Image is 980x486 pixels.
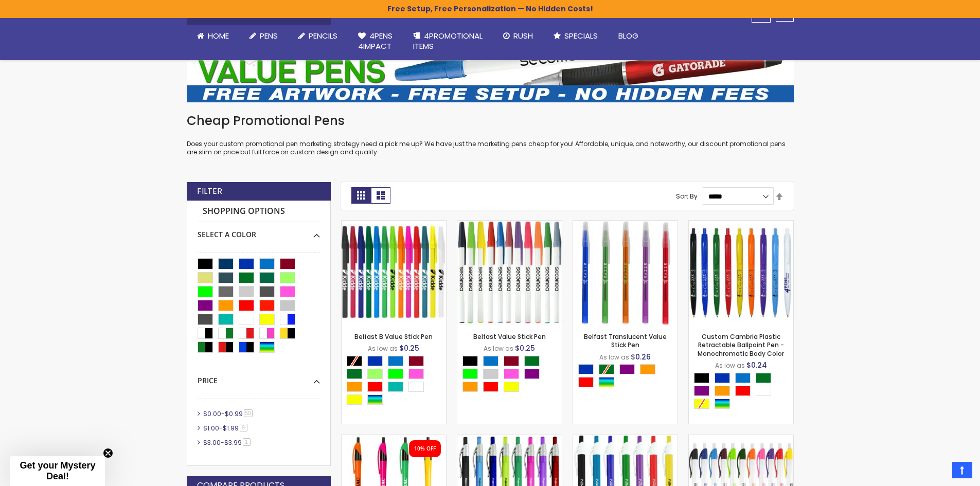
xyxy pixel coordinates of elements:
span: Pencils [309,30,337,41]
div: Orange [640,364,655,374]
a: Belfast Value Stick Pen [473,332,546,341]
span: $0.25 [399,343,419,353]
span: $0.99 [225,409,243,418]
span: Get your Mystery Deal! [20,460,95,481]
div: Green [347,369,362,379]
a: Pens [239,25,288,47]
strong: Shopping Options [198,201,320,223]
div: Green Light [367,369,383,379]
div: Grey Light [483,369,498,379]
img: Value Pens [187,23,794,102]
a: $3.00-$3.991 [201,438,254,447]
span: 1 [243,438,251,446]
a: Preston Translucent Pen [457,435,562,443]
img: Belfast B Value Stick Pen [342,221,446,325]
div: Red [483,382,498,392]
span: As low as [484,344,513,353]
div: Burgundy [408,356,424,366]
strong: Grid [351,187,371,204]
div: Assorted [367,394,383,405]
div: White [408,382,424,392]
a: Rush [493,25,543,47]
h1: Cheap Promotional Pens [187,113,794,129]
span: $1.99 [223,424,239,433]
span: Blog [618,30,638,41]
div: Purple [694,386,709,396]
div: Orange [347,382,362,392]
a: Pencils [288,25,348,47]
a: 4PROMOTIONALITEMS [403,25,493,58]
div: Black [694,373,709,383]
div: Orange [462,382,478,392]
span: Home [208,30,229,41]
a: Belfast B Value Stick Pen [354,332,433,341]
span: Pens [260,30,278,41]
span: $1.00 [203,424,219,433]
img: Belfast Translucent Value Stick Pen [573,221,678,325]
span: 4PROMOTIONAL ITEMS [413,30,483,51]
div: Select A Color [578,364,678,390]
span: As low as [368,344,398,353]
span: $3.00 [203,438,221,447]
div: Purple [619,364,635,374]
div: Blue Light [735,373,751,383]
div: Blue Light [388,356,403,366]
button: Close teaser [103,448,113,458]
span: $0.25 [515,343,535,353]
a: Home [187,25,239,47]
a: $1.00-$1.999 [201,424,251,433]
div: Assorted [599,377,614,387]
div: Orange [715,386,730,396]
a: Neon Slimster Pen [342,435,446,443]
a: Belfast Translucent Value Stick Pen [573,220,678,229]
div: Lime Green [388,369,403,379]
a: Belfast B Value Stick Pen [342,220,446,229]
a: Specials [543,25,608,47]
div: Price [198,368,320,386]
a: Custom Cambria Plastic Retractable Ballpoint Pen - Monochromatic Body Color [698,332,784,357]
div: 10% OFF [414,445,436,453]
div: Yellow [504,382,519,392]
div: Select A Color [694,373,793,411]
div: Red [578,377,594,387]
div: Lime Green [462,369,478,379]
div: Get your Mystery Deal!Close teaser [10,456,105,486]
span: As low as [599,353,629,362]
div: Blue Light [483,356,498,366]
div: Does your custom promotional pen marketing strategy need a pick me up? We have just the marketing... [187,113,794,156]
div: Yellow [347,394,362,405]
span: Rush [513,30,533,41]
span: $0.24 [746,360,767,370]
span: 4Pens 4impact [358,30,393,51]
div: Green [756,373,771,383]
a: Belfast Value Stick Pen [457,220,562,229]
div: Select A Color [198,222,320,240]
a: Custom Cambria Plastic Retractable Ballpoint Pen - Monochromatic Body Color [689,220,793,229]
a: Blog [608,25,649,47]
div: Black [462,356,478,366]
div: Red [735,386,751,396]
img: Custom Cambria Plastic Retractable Ballpoint Pen - Monochromatic Body Color [689,221,793,325]
div: Purple [524,369,540,379]
div: Pink [408,369,424,379]
span: 50 [244,409,253,417]
label: Sort By [676,192,698,201]
span: $3.99 [224,438,242,447]
strong: Filter [197,186,222,197]
div: Select A Color [462,356,562,394]
a: 4Pens4impact [348,25,403,58]
div: Green [524,356,540,366]
span: Specials [564,30,598,41]
a: Belfast Translucent Value Stick Pen [584,332,667,349]
div: Select A Color [347,356,446,407]
div: White [756,386,771,396]
a: Preston W Click Pen [689,435,793,443]
span: 9 [240,424,247,431]
div: Pink [504,369,519,379]
div: Teal [388,382,403,392]
span: $0.26 [631,352,651,362]
div: Burgundy [504,356,519,366]
div: Blue [578,364,594,374]
a: $0.00-$0.9950 [201,409,256,418]
a: Preston B Click Pen [573,435,678,443]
